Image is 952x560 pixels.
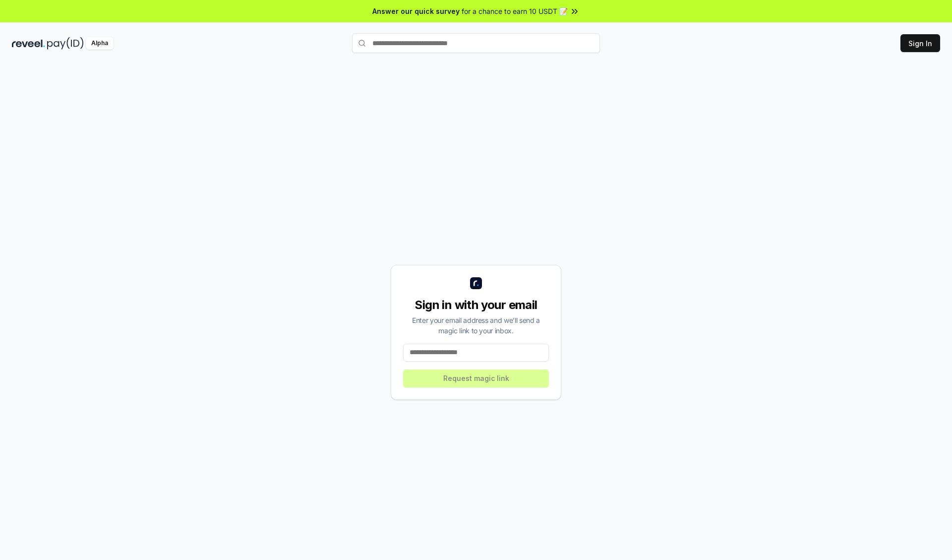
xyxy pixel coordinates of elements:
img: pay_id [47,37,84,50]
span: for a chance to earn 10 USDT 📝 [462,6,568,16]
img: reveel_dark [12,37,45,50]
div: Alpha [86,37,114,50]
button: Sign In [900,34,940,52]
span: Answer our quick survey [372,6,460,16]
div: Sign in with your email [403,297,549,313]
div: Enter your email address and we’ll send a magic link to your inbox. [403,315,549,336]
img: logo_small [470,277,482,289]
